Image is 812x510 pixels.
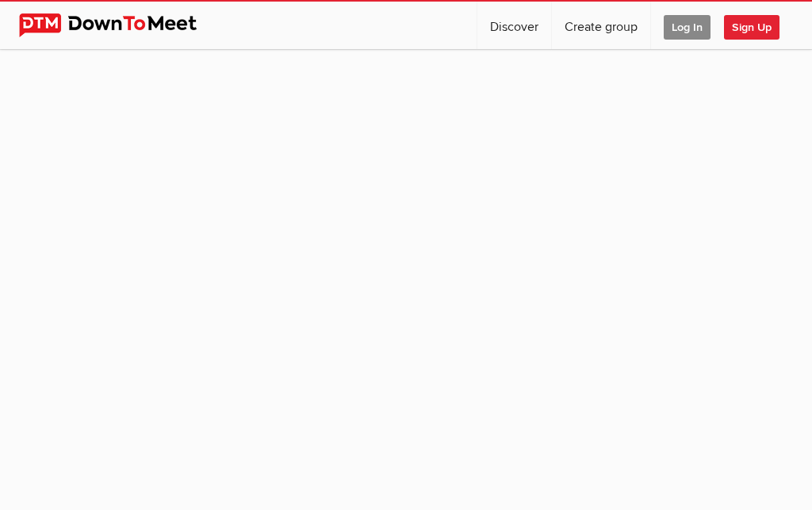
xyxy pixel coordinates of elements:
[724,15,779,40] span: Sign Up
[552,2,650,49] a: Create group
[19,13,221,37] img: DownToMeet
[651,2,723,49] a: Log In
[724,2,792,49] a: Sign Up
[664,15,710,40] span: Log In
[477,2,551,49] a: Discover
